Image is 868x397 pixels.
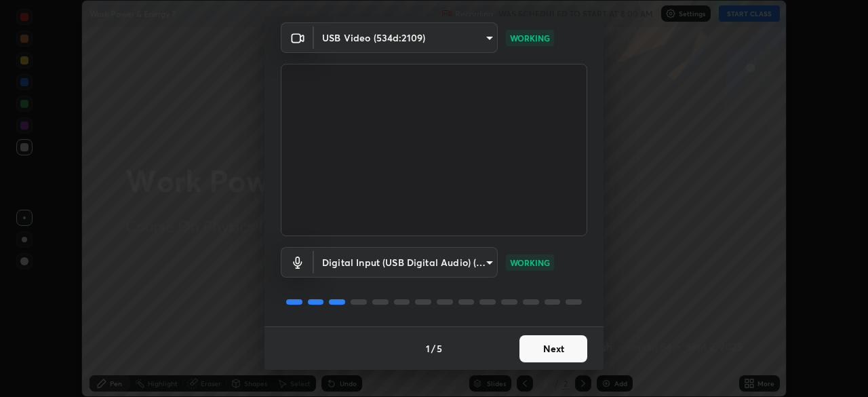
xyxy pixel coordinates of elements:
[431,341,435,356] h4: /
[314,22,498,53] div: USB Video (534d:2109)
[437,341,442,356] h4: 5
[314,247,498,278] div: USB Video (534d:2109)
[519,335,587,362] button: Next
[510,257,550,269] p: WORKING
[426,341,430,356] h4: 1
[510,32,550,44] p: WORKING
